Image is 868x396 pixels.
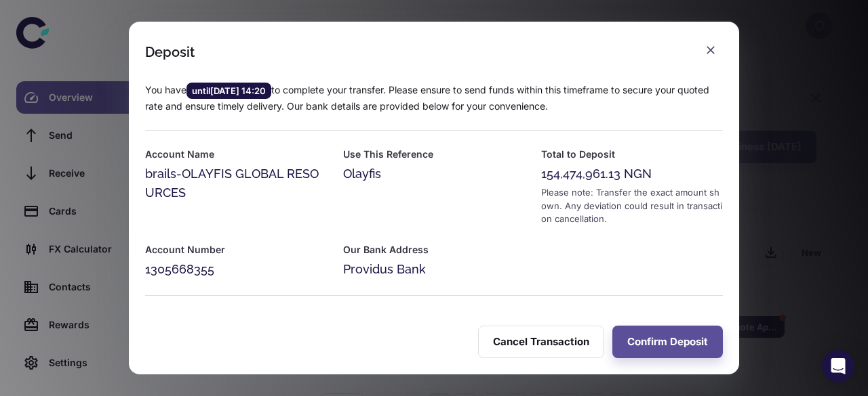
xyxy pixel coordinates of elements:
h6: Account Number [145,242,327,257]
div: 1305668355 [145,260,327,279]
div: Olayfis [343,164,525,183]
button: Cancel Transaction [478,326,604,358]
h6: Total to Deposit [541,147,723,162]
div: Open Intercom Messenger [822,350,854,382]
h6: Use This Reference [343,147,525,162]
button: Confirm Deposit [612,326,723,358]
div: brails-OLAYFIS GLOBAL RESOURCES [145,164,327,202]
div: Please note: Transfer the exact amount shown. Any deviation could result in transaction cancellat... [541,186,723,226]
div: Deposit [145,44,195,60]
div: Providus Bank [343,260,525,279]
h6: Account Name [145,147,327,162]
span: until [DATE] 14:20 [186,84,271,97]
p: You have to complete your transfer. Please ensure to send funds within this timeframe to secure y... [145,83,723,114]
div: 154,474,961.13 NGN [541,164,723,183]
h6: Our Bank Address [343,242,525,257]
